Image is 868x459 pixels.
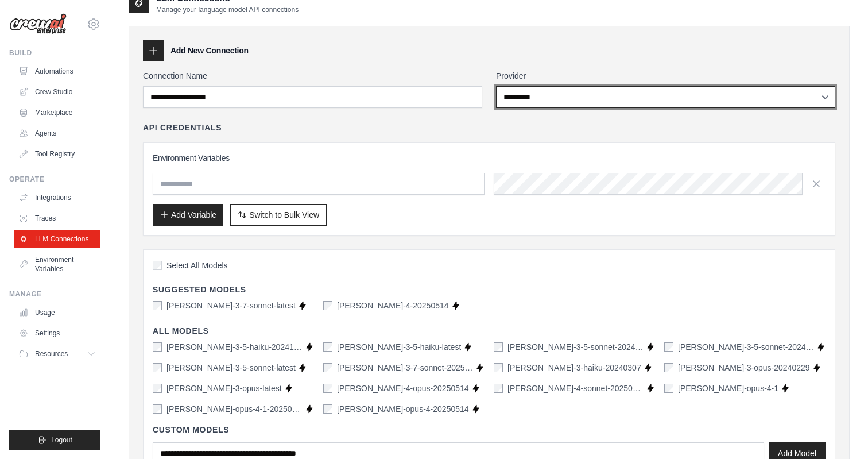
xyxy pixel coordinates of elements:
[507,341,644,353] label: claude-3-5-sonnet-20240620
[14,345,100,363] button: Resources
[153,204,223,226] button: Add Variable
[323,342,332,352] input: claude-3-5-haiku-latest
[14,303,100,322] a: Usage
[153,152,826,164] h3: Environment Variables
[35,349,68,358] span: Resources
[678,362,810,373] label: claude-3-opus-20240229
[153,384,162,393] input: claude-3-opus-latest
[664,384,673,393] input: claude-opus-4-1
[9,430,100,450] button: Logout
[14,62,100,80] a: Automations
[14,209,100,227] a: Traces
[166,260,228,271] span: Select All Models
[337,341,461,353] label: claude-3-5-haiku-latest
[153,424,826,435] h4: Custom Models
[51,435,72,445] span: Logout
[166,300,296,311] label: claude-3-7-sonnet-latest
[153,363,162,372] input: claude-3-5-sonnet-latest
[14,250,100,278] a: Environment Variables
[664,342,673,352] input: claude-3-5-sonnet-20241022
[337,300,449,311] label: claude-sonnet-4-20250514
[323,363,332,372] input: claude-3-7-sonnet-20250219
[249,209,319,221] span: Switch to Bulk View
[153,301,162,310] input: claude-3-7-sonnet-latest
[14,103,100,122] a: Marketplace
[337,362,473,373] label: claude-3-7-sonnet-20250219
[494,384,503,393] input: claude-4-sonnet-20250514
[166,362,296,373] label: claude-3-5-sonnet-latest
[14,145,100,163] a: Tool Registry
[14,324,100,342] a: Settings
[337,403,469,415] label: claude-opus-4-20250514
[153,325,826,337] h4: All Models
[323,384,332,393] input: claude-4-opus-20250514
[166,383,282,394] label: claude-3-opus-latest
[9,175,100,184] div: Operate
[143,70,482,82] label: Connection Name
[664,363,673,372] input: claude-3-opus-20240229
[14,124,100,142] a: Agents
[494,342,503,352] input: claude-3-5-sonnet-20240620
[153,284,826,295] h4: Suggested Models
[323,404,332,414] input: claude-opus-4-20250514
[170,45,249,56] h3: Add New Connection
[9,48,100,57] div: Build
[507,362,641,373] label: claude-3-haiku-20240307
[153,342,162,352] input: claude-3-5-haiku-20241022
[9,290,100,299] div: Manage
[323,301,332,310] input: claude-sonnet-4-20250514
[14,230,100,248] a: LLM Connections
[153,261,162,270] input: Select All Models
[507,383,644,394] label: claude-4-sonnet-20250514
[143,122,222,133] h4: API Credentials
[678,341,814,353] label: claude-3-5-sonnet-20241022
[9,13,67,35] img: Logo
[678,383,778,394] label: claude-opus-4-1
[153,404,162,414] input: claude-opus-4-1-20250805
[14,83,100,101] a: Crew Studio
[496,70,835,82] label: Provider
[166,341,303,353] label: claude-3-5-haiku-20241022
[156,5,299,14] p: Manage your language model API connections
[230,204,327,226] button: Switch to Bulk View
[337,383,469,394] label: claude-4-opus-20250514
[14,188,100,207] a: Integrations
[166,403,303,415] label: claude-opus-4-1-20250805
[494,363,503,372] input: claude-3-haiku-20240307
